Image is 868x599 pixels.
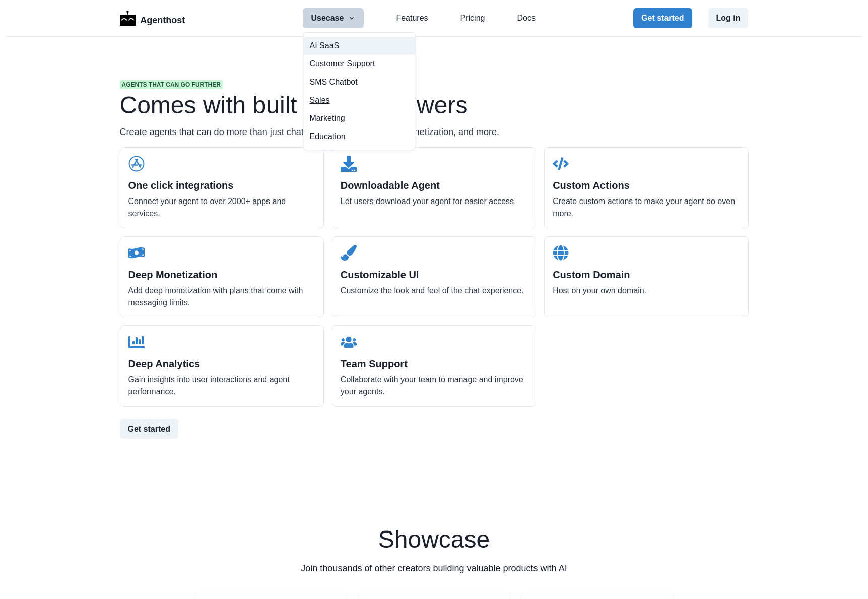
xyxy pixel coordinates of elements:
p: Connect your agent to over 2000+ apps and services. [128,195,315,220]
p: Create custom actions to make your agent do even more. [553,195,740,220]
h2: Downloadable Agent [341,179,527,191]
h2: Deep Monetization [128,269,315,281]
p: Customize the look and feel of the chat experience. [341,285,527,297]
a: Get started [120,419,749,439]
button: AI SaaS [304,37,416,55]
button: Education [304,127,416,146]
h2: Team Support [341,358,527,370]
button: Sales [304,91,416,109]
h2: Showcase [120,527,749,552]
button: Log in [708,8,749,28]
p: Agenthost [140,10,185,27]
p: Join thousands of other creators building valuable products with AI [301,562,567,575]
a: SMS Chatbot [304,73,416,91]
img: Logo [120,11,137,26]
p: Let users download your agent for easier access. [341,195,527,208]
button: Get started [120,419,178,439]
h2: Deep Analytics [128,358,315,370]
button: Usecase [303,8,364,28]
a: Docs [517,12,535,24]
h2: One click integrations [128,179,315,191]
a: Features [396,12,428,24]
button: Get started [633,8,692,28]
p: Collaborate with your team to manage and improve your agents. [341,374,527,398]
h2: Customizable UI [341,269,527,281]
p: Create agents that can do more than just chat, with integrations, deep monetization, and more. [120,125,749,139]
button: Marketing [304,109,416,127]
p: Add deep monetization with plans that come with messaging limits. [128,285,315,309]
p: Gain insights into user interactions and agent performance. [128,374,315,398]
a: LogoAgenthost [120,10,185,27]
h2: Custom Actions [553,179,740,191]
button: Customer Support [304,55,416,73]
p: Host on your own domain. [553,285,740,297]
h1: Comes with built in superpowers [120,93,749,117]
h2: Custom Domain [553,269,740,281]
a: Pricing [460,12,485,24]
span: Agents that can go further [120,80,223,89]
